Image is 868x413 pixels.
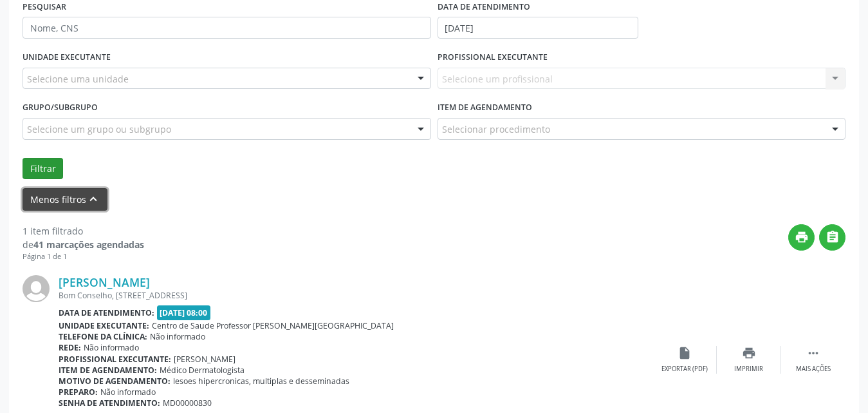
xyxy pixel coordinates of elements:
[438,48,548,68] label: PROFISSIONAL EXECUTANTE
[59,320,149,331] b: Unidade executante:
[788,224,815,251] button: print
[438,17,638,39] input: Selecione um intervalo
[23,224,144,238] div: 1 item filtrado
[174,354,235,365] span: [PERSON_NAME]
[157,305,211,320] span: [DATE] 08:00
[23,17,431,39] input: Nome, CNS
[59,342,81,353] b: Rede:
[678,346,692,360] i: insert_drive_file
[23,188,107,211] button: Menos filtroskeyboard_arrow_up
[59,365,157,376] b: Item de agendamento:
[150,331,205,342] span: Não informado
[152,320,394,331] span: Centro de Saude Professor [PERSON_NAME][GEOGRAPHIC_DATA]
[734,365,763,374] div: Imprimir
[59,354,171,365] b: Profissional executante:
[59,376,171,387] b: Motivo de agendamento:
[438,98,532,118] label: Item de agendamento
[163,398,212,408] span: MD00000830
[23,275,50,302] img: img
[23,238,144,251] div: de
[442,122,550,136] span: Selecionar procedimento
[59,398,160,408] b: Senha de atendimento:
[59,387,98,398] b: Preparo:
[173,376,349,387] span: lesoes hipercronicas, multiplas e desseminadas
[23,98,98,118] label: Grupo/Subgrupo
[23,251,144,262] div: Página 1 de 1
[796,365,831,374] div: Mais ações
[100,387,156,398] span: Não informado
[59,275,150,289] a: [PERSON_NAME]
[23,158,63,180] button: Filtrar
[33,238,144,251] strong: 41 marcações agendadas
[742,346,756,360] i: print
[84,342,139,353] span: Não informado
[819,224,845,251] button: 
[27,72,129,86] span: Selecione uma unidade
[59,307,154,318] b: Data de atendimento:
[86,192,100,206] i: keyboard_arrow_up
[160,365,245,376] span: Médico Dermatologista
[59,290,652,301] div: Bom Conselho, [STREET_ADDRESS]
[661,365,708,374] div: Exportar (PDF)
[23,48,111,68] label: UNIDADE EXECUTANTE
[806,346,820,360] i: 
[795,230,809,244] i: print
[826,230,840,244] i: 
[59,331,147,342] b: Telefone da clínica:
[27,122,171,136] span: Selecione um grupo ou subgrupo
